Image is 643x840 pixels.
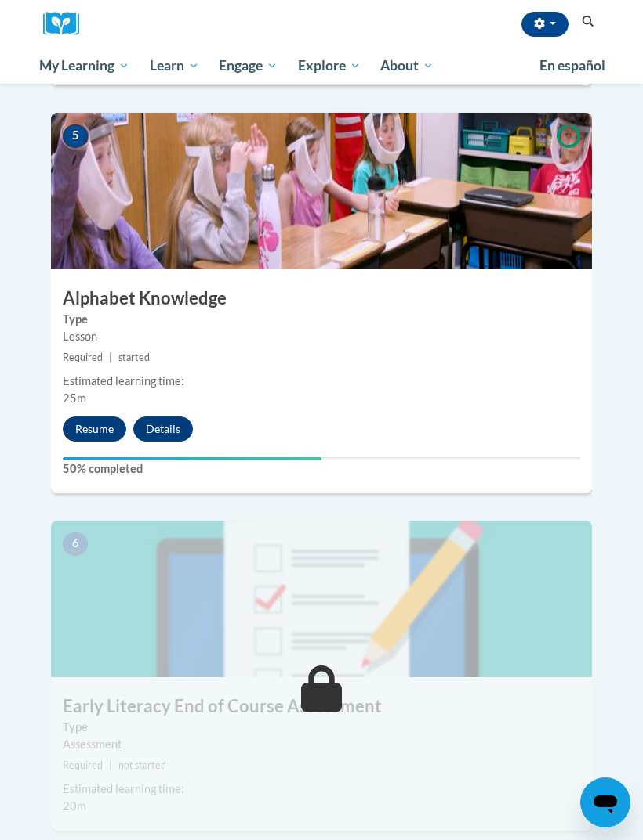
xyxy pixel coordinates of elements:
span: En español [539,57,605,74]
span: Explore [298,56,361,75]
span: 25m [63,391,86,405]
label: Type [63,719,580,736]
span: started [118,352,150,363]
button: Search [576,13,600,31]
span: Required [63,759,103,771]
label: Type [63,311,580,328]
a: Learn [140,48,209,84]
span: | [109,352,112,363]
img: Logo brand [43,12,90,36]
span: not started [118,759,166,771]
a: En español [529,49,616,82]
iframe: Button to launch messaging window [580,777,630,827]
span: Required [63,352,103,363]
span: | [109,759,112,771]
a: About [371,48,445,84]
a: Cox Campus [43,12,90,36]
a: My Learning [29,48,140,84]
label: 50% completed [63,460,580,478]
a: Explore [288,48,371,84]
img: Course Image [51,113,592,269]
span: About [380,56,434,75]
button: Resume [63,416,126,442]
span: 6 [63,532,88,556]
div: Estimated learning time: [63,781,580,798]
div: Assessment [63,736,580,753]
button: Account Settings [521,12,569,37]
span: 5 [63,124,88,148]
img: Course Image [51,521,592,677]
span: Learn [150,56,199,75]
div: Main menu [27,48,616,84]
span: Engage [219,56,278,75]
span: 20m [63,799,86,813]
h3: Early Literacy End of Course Assessment [51,694,592,719]
h3: Alphabet Knowledge [51,287,592,311]
span: My Learning [39,56,129,75]
button: Details [133,416,193,442]
div: Estimated learning time: [63,373,580,390]
div: Your progress [63,457,321,460]
a: Engage [209,48,288,84]
div: Lesson [63,328,580,345]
